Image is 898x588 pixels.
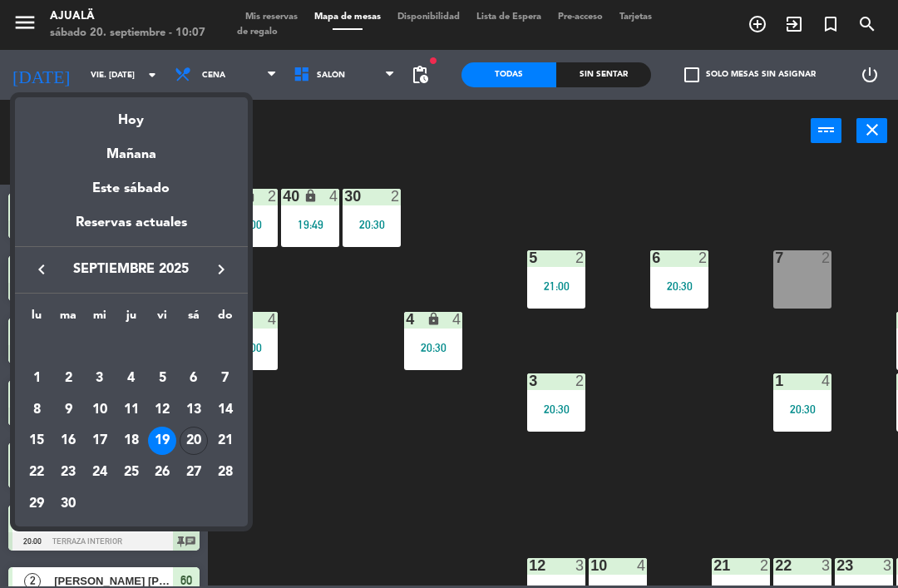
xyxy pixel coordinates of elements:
button: keyboard_arrow_right [206,259,236,280]
div: 5 [148,364,176,393]
td: 5 de septiembre de 2025 [146,363,178,394]
td: 22 de septiembre de 2025 [22,457,53,488]
td: 4 de septiembre de 2025 [116,363,147,394]
th: lunes [22,306,53,332]
div: 2 [54,364,82,393]
td: 17 de septiembre de 2025 [84,425,116,457]
td: 23 de septiembre de 2025 [52,457,84,488]
td: 16 de septiembre de 2025 [52,425,84,457]
td: 27 de septiembre de 2025 [178,457,210,488]
div: 15 [22,427,51,455]
td: 6 de septiembre de 2025 [178,363,210,394]
div: 25 [117,458,146,487]
div: 26 [148,458,176,487]
th: sábado [178,306,210,332]
div: 19 [148,427,176,455]
i: keyboard_arrow_left [32,259,52,279]
td: 18 de septiembre de 2025 [116,425,147,457]
td: 24 de septiembre de 2025 [84,457,116,488]
i: keyboard_arrow_right [211,259,231,279]
div: 10 [86,396,114,424]
div: 21 [211,427,239,455]
th: viernes [146,306,178,332]
td: 7 de septiembre de 2025 [210,363,241,394]
td: 12 de septiembre de 2025 [146,394,178,426]
td: 14 de septiembre de 2025 [210,394,241,426]
td: 20 de septiembre de 2025 [178,425,210,457]
div: 20 [180,427,208,455]
div: 4 [117,364,146,393]
td: SEP. [22,331,241,363]
div: 14 [211,396,239,424]
td: 15 de septiembre de 2025 [22,425,53,457]
td: 2 de septiembre de 2025 [52,363,84,394]
div: 29 [22,490,51,518]
div: 27 [180,458,208,487]
div: 7 [211,364,239,393]
td: 30 de septiembre de 2025 [52,488,84,520]
th: miércoles [84,306,116,332]
div: Este sábado [15,166,248,212]
div: Reservas actuales [15,212,248,246]
th: jueves [116,306,147,332]
button: keyboard_arrow_left [27,259,57,280]
td: 10 de septiembre de 2025 [84,394,116,426]
div: 11 [117,396,146,424]
td: 25 de septiembre de 2025 [116,457,147,488]
td: 11 de septiembre de 2025 [116,394,147,426]
td: 26 de septiembre de 2025 [146,457,178,488]
td: 28 de septiembre de 2025 [210,457,241,488]
div: 8 [22,396,51,424]
div: 1 [22,364,51,393]
div: 9 [54,396,82,424]
div: 24 [86,458,114,487]
div: 17 [86,427,114,455]
div: 16 [54,427,82,455]
div: 13 [180,396,208,424]
div: 23 [54,458,82,487]
th: domingo [210,306,241,332]
td: 21 de septiembre de 2025 [210,425,241,457]
td: 13 de septiembre de 2025 [178,394,210,426]
div: 28 [211,458,239,487]
td: 19 de septiembre de 2025 [146,425,178,457]
div: 30 [54,490,82,518]
div: 12 [148,396,176,424]
td: 8 de septiembre de 2025 [22,394,53,426]
span: septiembre 2025 [57,259,206,280]
div: 18 [117,427,146,455]
div: Mañana [15,131,248,166]
td: 1 de septiembre de 2025 [22,363,53,394]
div: 22 [22,458,51,487]
td: 29 de septiembre de 2025 [22,488,53,520]
td: 3 de septiembre de 2025 [84,363,116,394]
div: Hoy [15,97,248,131]
th: martes [52,306,84,332]
td: 9 de septiembre de 2025 [52,394,84,426]
div: 3 [86,364,114,393]
div: 6 [180,364,208,393]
